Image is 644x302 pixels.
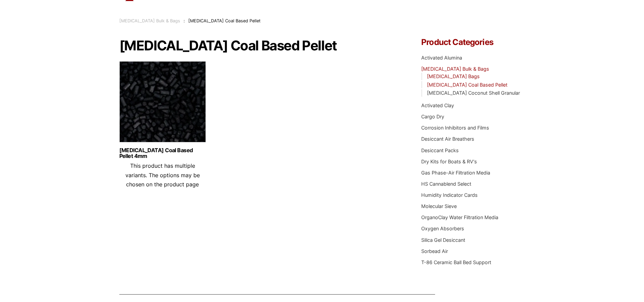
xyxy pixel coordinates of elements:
[421,136,474,142] a: Desiccant Air Breathers
[421,170,490,176] a: Gas Phase-Air Filtration Media
[421,192,478,198] a: Humidity Indicator Cards
[421,237,465,243] a: Silica Gel Desiccant
[427,90,520,96] a: [MEDICAL_DATA] Coconut Shell Granular
[421,203,457,209] a: Molecular Sieve
[421,181,471,187] a: HS Cannablend Select
[421,114,444,119] a: Cargo Dry
[184,18,185,23] span: :
[119,38,401,53] h1: [MEDICAL_DATA] Coal Based Pellet
[421,55,462,61] a: Activated Alumina
[421,147,459,153] a: Desiccant Packs
[421,159,477,164] a: Dry Kits for Boats & RV's
[119,147,206,159] a: [MEDICAL_DATA] Coal Based Pellet 4mm
[188,18,261,23] span: [MEDICAL_DATA] Coal Based Pellet
[421,248,448,254] a: Sorbead Air
[119,18,180,23] a: [MEDICAL_DATA] Bulk & Bags
[119,61,206,146] img: Activated Carbon 4mm Pellets
[421,38,525,46] h4: Product Categories
[427,82,507,88] a: [MEDICAL_DATA] Coal Based Pellet
[421,214,498,220] a: OrganoClay Water Filtration Media
[421,226,464,231] a: Oxygen Absorbers
[421,125,489,131] a: Corrosion Inhibitors and Films
[421,102,454,108] a: Activated Clay
[421,66,489,72] a: [MEDICAL_DATA] Bulk & Bags
[421,259,491,265] a: T-86 Ceramic Ball Bed Support
[125,162,200,187] span: This product has multiple variants. The options may be chosen on the product page
[427,73,480,79] a: [MEDICAL_DATA] Bags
